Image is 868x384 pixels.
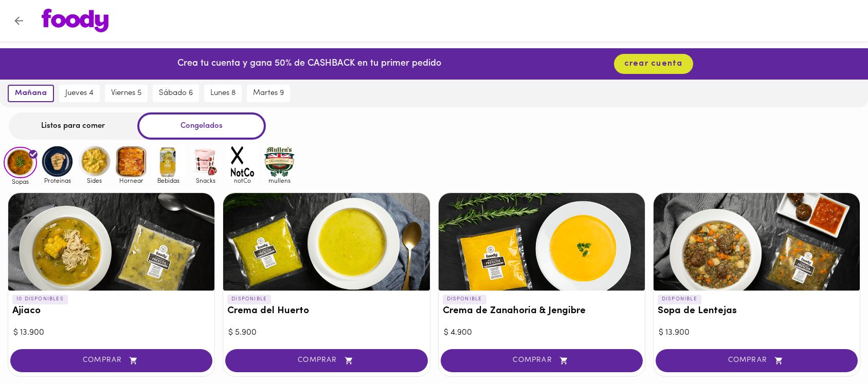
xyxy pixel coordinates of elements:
span: jueves 4 [65,89,94,98]
div: Listos para comer [9,112,137,140]
p: 10 DISPONIBLES [12,295,68,304]
img: logo.png [42,9,109,32]
button: mañana [8,85,54,102]
button: crear cuenta [614,54,693,74]
img: Snacks [189,145,222,178]
button: martes 9 [247,85,290,102]
img: Sopas [4,147,37,179]
div: $ 4.900 [444,327,640,339]
img: Hornear [115,145,148,178]
h3: Ajiaco [12,306,210,317]
div: Congelados [137,112,266,140]
button: lunes 8 [204,85,242,102]
img: Bebidas [152,145,185,178]
span: notCo [226,177,259,184]
span: Snacks [189,177,222,184]
button: jueves 4 [59,85,100,102]
button: viernes 5 [105,85,148,102]
span: Sides [78,177,111,184]
button: COMPRAR [441,349,643,372]
span: lunes 8 [210,89,236,98]
img: Sides [78,145,111,178]
span: martes 9 [253,89,284,98]
button: COMPRAR [10,349,212,372]
p: DISPONIBLE [443,295,486,304]
span: mullens [263,177,296,184]
img: notCo [226,145,259,178]
p: Crea tu cuenta y gana 50% de CASHBACK en tu primer pedido [177,57,441,71]
div: Sopa de Lentejas [654,193,860,291]
button: sábado 6 [153,85,199,102]
div: $ 13.900 [659,327,855,339]
span: COMPRAR [238,356,414,365]
div: $ 5.900 [228,327,424,339]
div: Crema del Huerto [223,193,429,291]
h3: Crema del Huerto [227,306,425,317]
div: Crema de Zanahoria & Jengibre [439,193,645,291]
button: COMPRAR [225,349,427,372]
span: Bebidas [152,177,185,184]
p: DISPONIBLE [227,295,271,304]
span: COMPRAR [668,356,845,365]
div: Ajiaco [8,193,214,291]
p: DISPONIBLE [658,295,701,304]
span: sábado 6 [159,89,193,98]
span: viernes 5 [111,89,141,98]
span: COMPRAR [23,356,200,365]
span: COMPRAR [454,356,630,365]
span: Proteinas [41,177,74,184]
span: crear cuenta [624,59,683,69]
div: $ 13.900 [13,327,209,339]
h3: Sopa de Lentejas [658,306,856,317]
button: Volver [6,8,31,33]
span: Hornear [115,177,148,184]
img: Proteinas [41,145,74,178]
span: Sopas [4,178,37,185]
img: mullens [263,145,296,178]
h3: Crema de Zanahoria & Jengibre [443,306,641,317]
span: mañana [15,89,47,98]
button: COMPRAR [656,349,858,372]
